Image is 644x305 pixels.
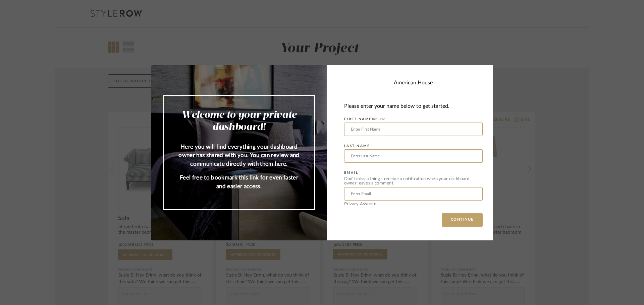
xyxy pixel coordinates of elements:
[344,102,483,111] div: Please enter your name below to get started.
[177,173,301,190] p: Feel free to bookmark this link for even faster and easier access.
[177,143,301,168] p: Here you will find everything your dashboard owner has shared with you. You can review and commun...
[344,117,385,121] label: FIRST NAME
[344,202,483,206] div: Privacy Assured
[177,109,301,133] h2: Welcome to your private dashboard!
[394,79,433,87] div: American House
[344,144,370,148] label: LAST NAME
[344,149,483,163] input: Enter Last Name
[344,123,483,136] input: Enter First Name
[372,118,385,121] span: Required
[344,171,359,175] label: EMAIL
[344,187,483,201] input: Enter Email
[344,177,483,185] div: Don’t miss a thing - receive a notification when your dashboard owner leaves a comment.
[442,213,483,227] button: CONTINUE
